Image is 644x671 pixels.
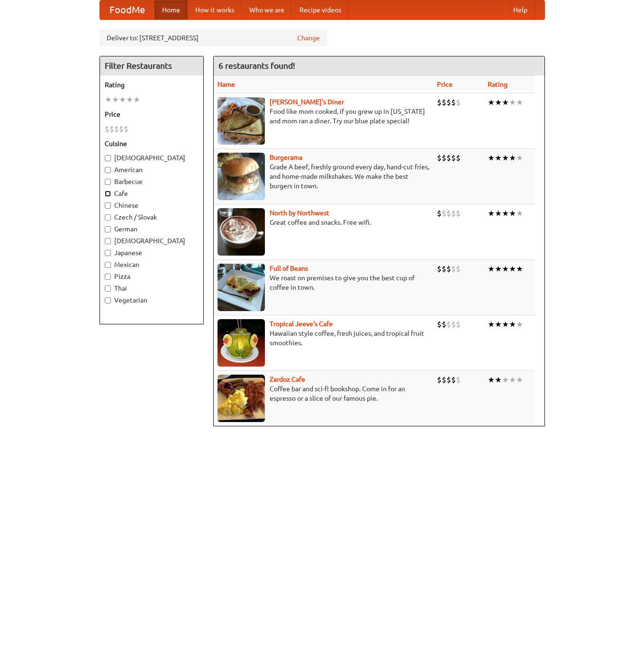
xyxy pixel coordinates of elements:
[292,0,349,19] a: Recipe videos
[112,94,119,105] li: ★
[270,209,329,217] a: North by Northwest
[451,153,456,163] li: $
[105,167,111,173] input: American
[105,248,199,257] label: Japanese
[105,94,112,105] li: ★
[451,319,456,330] li: $
[516,375,523,385] li: ★
[105,250,111,256] input: Japanese
[442,319,446,330] li: $
[218,81,235,88] a: Name
[502,153,509,163] li: ★
[446,319,451,330] li: $
[495,264,502,274] li: ★
[109,124,114,134] li: $
[488,264,495,274] li: ★
[437,319,442,330] li: $
[506,0,535,19] a: Help
[509,153,516,163] li: ★
[442,97,446,108] li: $
[495,208,502,219] li: ★
[105,80,199,90] h5: Rating
[154,0,188,19] a: Home
[105,214,111,221] input: Czech / Slovak
[456,264,461,274] li: $
[100,56,203,75] h4: Filter Restaurants
[442,208,446,219] li: $
[218,153,265,200] img: burgerama.jpg
[451,97,456,108] li: $
[218,384,429,403] p: Coffee bar and sci-fi bookshop. Come in for an espresso or a slice of our famous pie.
[133,94,140,105] li: ★
[516,97,523,108] li: ★
[126,94,133,105] li: ★
[105,165,199,175] label: American
[100,29,327,46] div: Deliver to: [STREET_ADDRESS]
[105,260,199,269] label: Mexican
[100,0,154,19] a: FoodMe
[105,201,199,210] label: Chinese
[446,208,451,219] li: $
[119,124,124,134] li: $
[488,81,508,88] a: Rating
[105,124,109,134] li: $
[105,274,111,280] input: Pizza
[270,98,344,106] a: [PERSON_NAME]'s Diner
[270,265,308,272] a: Full of Beans
[437,153,442,163] li: $
[105,297,111,303] input: Vegetarian
[218,319,265,367] img: jeeves.jpg
[105,295,199,305] label: Vegetarian
[451,208,456,219] li: $
[105,212,199,222] label: Czech / Slovak
[495,319,502,330] li: ★
[509,319,516,330] li: ★
[516,153,523,163] li: ★
[488,97,495,108] li: ★
[516,208,523,219] li: ★
[218,273,429,292] p: We roast on premises to give you the best cup of coffee in town.
[437,81,453,88] a: Price
[456,375,461,385] li: $
[218,375,265,422] img: zardoz.jpg
[124,124,128,134] li: $
[114,124,119,134] li: $
[105,272,199,281] label: Pizza
[502,375,509,385] li: ★
[488,208,495,219] li: ★
[105,153,199,163] label: [DEMOGRAPHIC_DATA]
[456,153,461,163] li: $
[105,189,199,198] label: Cafe
[105,191,111,197] input: Cafe
[456,208,461,219] li: $
[105,224,199,234] label: German
[456,97,461,108] li: $
[105,262,111,268] input: Mexican
[442,264,446,274] li: $
[270,154,302,161] a: Burgerama
[242,0,292,19] a: Who we are
[105,285,111,292] input: Thai
[270,376,305,383] a: Zardoz Cafe
[509,375,516,385] li: ★
[218,61,295,70] ng-pluralize: 6 restaurants found!
[488,153,495,163] li: ★
[442,375,446,385] li: $
[509,97,516,108] li: ★
[488,375,495,385] li: ★
[105,139,199,148] h5: Cuisine
[495,153,502,163] li: ★
[105,238,111,244] input: [DEMOGRAPHIC_DATA]
[105,155,111,161] input: [DEMOGRAPHIC_DATA]
[105,202,111,209] input: Chinese
[437,208,442,219] li: $
[270,320,333,328] a: Tropical Jeeve's Cafe
[451,264,456,274] li: $
[105,179,111,185] input: Barbecue
[495,97,502,108] li: ★
[297,33,320,43] a: Change
[105,226,111,232] input: German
